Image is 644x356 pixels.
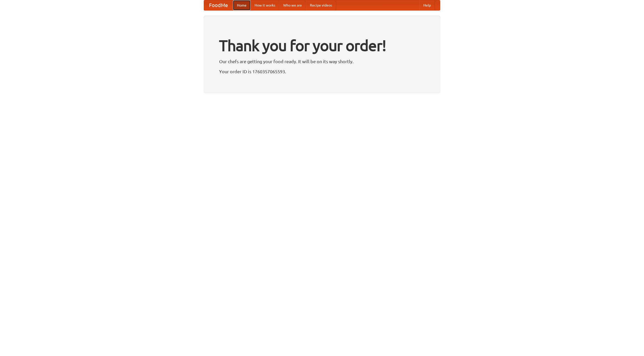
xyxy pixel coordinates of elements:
[279,0,306,10] a: Who we are
[419,0,435,10] a: Help
[219,68,425,75] p: Your order ID is 1760357065593.
[306,0,336,10] a: Recipe videos
[204,0,233,10] a: FoodMe
[251,0,279,10] a: How it works
[233,0,251,10] a: Home
[219,33,425,58] h1: Thank you for your order!
[219,58,425,65] p: Our chefs are getting your food ready. It will be on its way shortly.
